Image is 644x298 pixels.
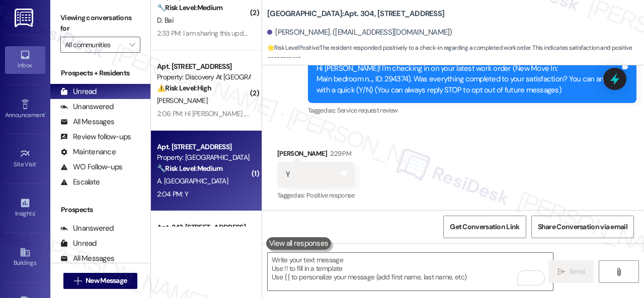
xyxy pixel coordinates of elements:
[65,37,124,53] input: All communities
[60,86,97,97] div: Unread
[157,222,250,233] div: Apt. 342, [STREET_ADDRESS]
[538,222,627,232] span: Share Conversation via email
[74,277,82,285] i: 
[286,169,290,180] div: Y
[129,41,135,49] i: 
[5,194,45,222] a: Insights •
[60,253,114,264] div: All Messages
[157,189,188,198] div: 2:04 PM: Y
[157,142,250,152] div: Apt. [STREET_ADDRESS]
[316,63,620,95] div: Hi [PERSON_NAME]! I'm checking in on your latest work order (New Move In: Main bedroom n..., ID: ...
[63,273,138,289] button: New Message
[157,176,228,185] span: A. [GEOGRAPHIC_DATA]
[60,223,114,234] div: Unanswered
[306,191,355,200] span: Positive response
[157,96,207,105] span: [PERSON_NAME]
[45,110,46,117] span: •
[337,106,398,115] span: Service request review
[86,275,127,286] span: New Message
[60,162,122,172] div: WO Follow-ups
[60,117,114,127] div: All Messages
[157,16,173,25] span: D. Bai
[50,68,150,78] div: Prospects + Residents
[60,147,116,157] div: Maintenance
[157,152,250,163] div: Property: [GEOGRAPHIC_DATA]
[35,209,36,216] span: •
[267,44,319,52] strong: 🌟 Risk Level: Positive
[5,145,45,172] a: Site Visit •
[5,46,45,73] a: Inbox
[36,159,38,166] span: •
[60,132,131,142] div: Review follow-ups
[157,83,211,92] strong: ⚠️ Risk Level: High
[157,72,250,82] div: Property: Discovery At [GEOGRAPHIC_DATA]
[157,61,250,72] div: Apt. [STREET_ADDRESS]
[557,268,565,276] i: 
[328,148,351,159] div: 2:29 PM
[60,238,97,249] div: Unread
[157,164,222,173] strong: 🔧 Risk Level: Medium
[450,222,519,232] span: Get Conversation Link
[268,253,553,290] textarea: To enrich screen reader interactions, please activate Accessibility in Grammarly extension settings
[60,102,114,112] div: Unanswered
[308,103,636,118] div: Tagged as:
[5,244,45,271] a: Buildings
[277,148,355,162] div: [PERSON_NAME]
[277,188,355,203] div: Tagged as:
[50,205,150,215] div: Prospects
[615,268,622,276] i: 
[15,9,35,27] img: ResiDesk Logo
[569,266,585,277] span: Send
[60,10,140,37] label: Viewing conversations for
[267,9,444,19] b: [GEOGRAPHIC_DATA]: Apt. 304, [STREET_ADDRESS]
[531,216,634,238] button: Share Conversation via email
[157,3,222,12] strong: 🔧 Risk Level: Medium
[548,260,594,283] button: Send
[443,216,526,238] button: Get Conversation Link
[267,43,644,64] span: : The resident responded positively to a check-in regarding a completed work order. This indicate...
[60,177,100,187] div: Escalate
[267,27,452,38] div: [PERSON_NAME]. ([EMAIL_ADDRESS][DOMAIN_NAME])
